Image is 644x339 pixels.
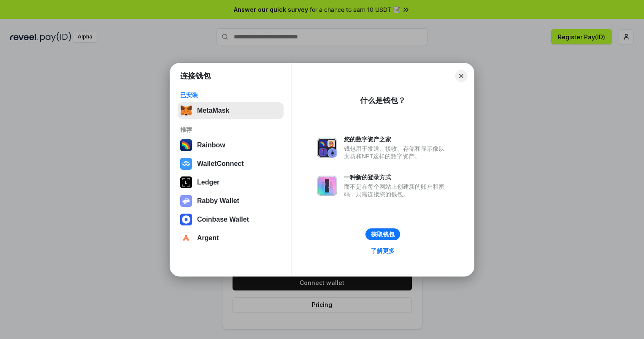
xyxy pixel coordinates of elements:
div: 一种新的登录方式 [344,174,449,181]
div: Coinbase Wallet [197,216,249,223]
button: Coinbase Wallet [178,211,284,228]
img: svg+xml,%3Csvg%20width%3D%22120%22%20height%3D%22120%22%20viewBox%3D%220%200%20120%20120%22%20fil... [180,139,192,151]
div: 什么是钱包？ [360,95,406,106]
div: Ledger [197,179,219,186]
button: Argent [178,230,284,247]
div: Rabby Wallet [197,197,239,205]
div: 而不是在每个网站上创建新的账户和密码，只需连接您的钱包。 [344,183,449,198]
button: MetaMask [178,102,284,119]
img: svg+xml,%3Csvg%20fill%3D%22none%22%20height%3D%2233%22%20viewBox%3D%220%200%2035%2033%22%20width%... [180,105,192,117]
div: 推荐 [180,126,281,133]
button: Rainbow [178,137,284,154]
div: 了解更多 [371,247,395,255]
div: 钱包用于发送、接收、存储和显示像以太坊和NFT这样的数字资产。 [344,145,449,160]
button: WalletConnect [178,155,284,172]
div: 已安装 [180,91,281,99]
div: MetaMask [197,107,229,114]
div: Rainbow [197,141,225,149]
img: svg+xml,%3Csvg%20xmlns%3D%22http%3A%2F%2Fwww.w3.org%2F2000%2Fsvg%22%20fill%3D%22none%22%20viewBox... [317,176,337,196]
a: 了解更多 [366,245,400,256]
h1: 连接钱包 [180,71,211,81]
div: 您的数字资产之家 [344,136,449,143]
button: Close [455,70,467,82]
div: Argent [197,234,219,242]
img: svg+xml,%3Csvg%20xmlns%3D%22http%3A%2F%2Fwww.w3.org%2F2000%2Fsvg%22%20fill%3D%22none%22%20viewBox... [180,195,192,207]
img: svg+xml,%3Csvg%20width%3D%2228%22%20height%3D%2228%22%20viewBox%3D%220%200%2028%2028%22%20fill%3D... [180,214,192,225]
img: svg+xml,%3Csvg%20xmlns%3D%22http%3A%2F%2Fwww.w3.org%2F2000%2Fsvg%22%20width%3D%2228%22%20height%3... [180,176,192,188]
img: svg+xml,%3Csvg%20width%3D%2228%22%20height%3D%2228%22%20viewBox%3D%220%200%2028%2028%22%20fill%3D... [180,232,192,244]
div: WalletConnect [197,160,244,168]
button: Ledger [178,174,284,191]
img: svg+xml,%3Csvg%20xmlns%3D%22http%3A%2F%2Fwww.w3.org%2F2000%2Fsvg%22%20fill%3D%22none%22%20viewBox... [317,138,337,158]
button: 获取钱包 [365,228,400,240]
button: Rabby Wallet [178,193,284,209]
img: svg+xml,%3Csvg%20width%3D%2228%22%20height%3D%2228%22%20viewBox%3D%220%200%2028%2028%22%20fill%3D... [180,158,192,170]
div: 获取钱包 [371,231,395,238]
